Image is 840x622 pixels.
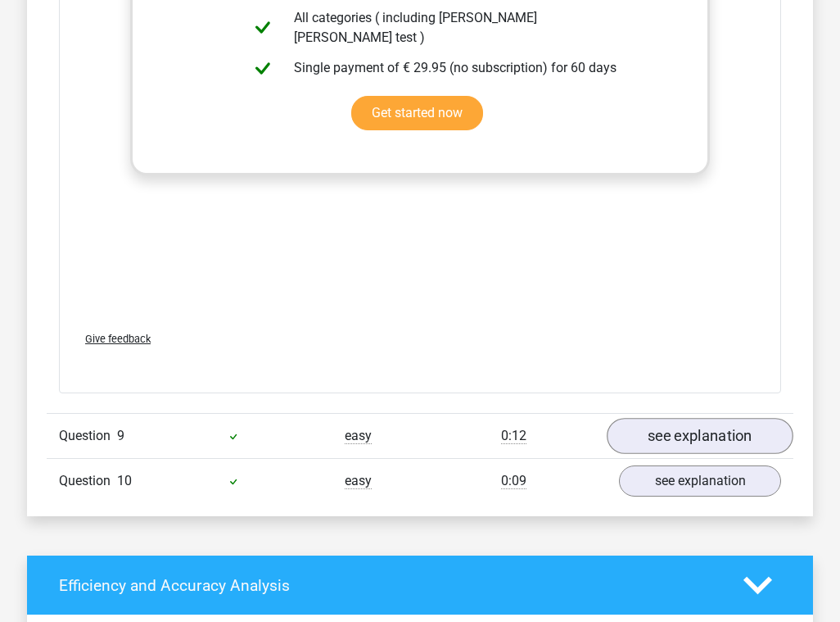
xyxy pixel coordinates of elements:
[345,473,372,489] span: easy
[607,418,793,454] a: see explanation
[501,428,526,444] span: 0:12
[351,96,483,130] a: Get started now
[59,426,117,446] span: Question
[85,333,151,345] span: Give feedback
[619,465,781,497] a: see explanation
[59,471,117,491] span: Question
[117,473,132,488] span: 10
[345,428,372,444] span: easy
[501,473,526,489] span: 0:09
[117,428,124,443] span: 9
[59,576,719,595] h4: Efficiency and Accuracy Analysis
